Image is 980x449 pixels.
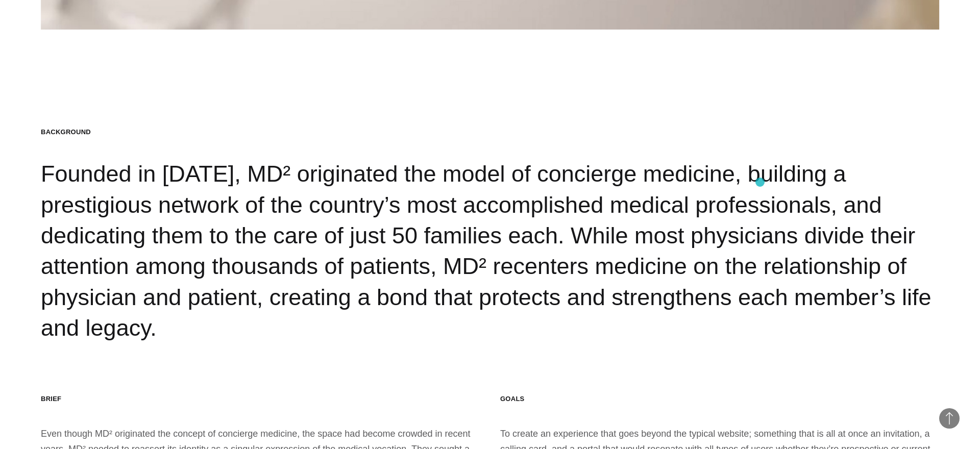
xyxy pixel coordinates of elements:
[500,394,939,403] h3: Goals
[939,408,960,429] button: Back to Top
[41,128,939,136] h2: Background
[41,128,939,343] div: Founded in [DATE], MD² originated the model of concierge medicine, building a prestigious network...
[41,394,480,403] h3: Brief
